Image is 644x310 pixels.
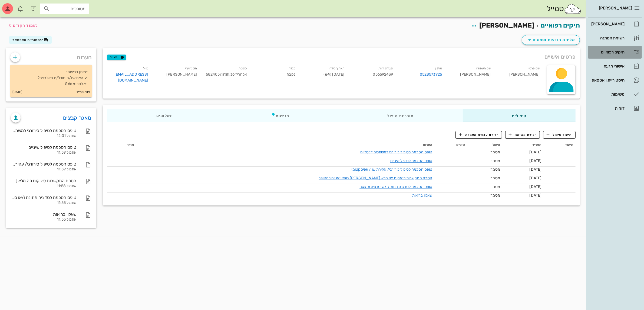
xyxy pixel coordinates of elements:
span: [DATE] [530,159,542,163]
span: [DATE] [530,193,542,198]
a: תיקים רפואיים [588,46,642,59]
button: יצירת עבודת מעבדה [455,131,502,139]
span: יצירת משימה [509,132,536,137]
div: אתמול 12:01 [11,134,76,138]
div: שאלון בריאות [11,212,76,217]
div: טיפולים [463,109,576,122]
div: טופס הסכמה לטיפול כירורגי/ עקירת שן / אפיסקטומי [11,161,76,167]
span: תשלומים [156,114,173,118]
span: , [229,72,230,77]
span: תגיות [110,55,124,60]
small: שם משפחה [476,67,491,70]
span: פרטים אישיים [544,52,576,61]
small: הופנה ע״י [185,67,197,70]
span: שליחת הודעות וטפסים [526,37,575,43]
th: תאריך [502,141,544,149]
div: תיקים רפואיים [590,50,625,54]
button: יצירת משימה [505,131,540,139]
div: דוחות [590,106,625,110]
span: היסטוריית וואטסאפ [12,38,44,42]
button: שליחת הודעות וטפסים [522,35,580,45]
a: טופס הסכמה לטיפול כירורגי למשתלים דנטליים [360,150,432,154]
div: [PERSON_NAME] [153,64,202,87]
div: [PERSON_NAME] [446,64,495,87]
a: רשימת המתנה [588,32,642,45]
span: אלחריזי36 [229,72,247,77]
div: היסטוריית וואטסאפ [590,78,625,82]
div: טופס הסכמה לטיפול שיניים [11,145,76,150]
div: אתמול 11:59 [11,167,76,172]
div: אתמול 11:55 [11,217,76,222]
strong: 64 [325,72,330,77]
small: מגדר [289,67,295,70]
a: טופס הסכמה לטיפול שיניים [390,159,432,163]
div: משימות [590,92,625,96]
span: 5824057 [206,72,222,77]
div: טופס הסכמה לטיפול כירורגי למשתלים דנטליים [11,128,76,133]
small: [DATE] [12,89,22,95]
span: מסמך [491,159,500,163]
div: הערות [6,48,96,64]
a: טופס הסכמה לטיפול כירורגי/ עקירת שן / אפיסקטומי [352,167,432,172]
img: SmileCloud logo [564,4,582,14]
a: 0528573925 [420,72,442,77]
button: לעמוד הקודם [6,21,38,30]
th: מחיר [107,141,136,149]
div: אתמול 11:55 [11,201,76,205]
span: חולון [222,72,229,77]
div: אתמול 11:59 [11,150,76,155]
div: [PERSON_NAME] [495,64,544,87]
small: טלפון [435,67,442,70]
p: שאלון בריאות: ✔ האם את/ה סובל/ת מאלרגיה? נא לפרט: G6d [15,69,88,87]
a: משימות [588,88,642,101]
span: 056592439 [373,72,393,77]
div: טופס הסכמה לסדציה מתונה ו/או סדציה עמוקה [11,195,76,200]
span: [DATE] [530,150,542,154]
span: מסמך [491,176,500,180]
th: טיפול [467,141,502,149]
th: תיעוד [544,141,576,149]
span: לעמוד הקודם [13,23,38,28]
div: הסכם התקשרות לשיקום פה מלא [PERSON_NAME] רופא שיניים למטופל [11,178,76,183]
div: אתמול 11:58 [11,184,76,188]
th: שיניים [434,141,467,149]
th: הערות [136,141,434,149]
small: שם פרטי [529,67,540,70]
span: [DATE] ( ) [323,72,344,77]
span: [DATE] [530,167,542,172]
a: [PERSON_NAME] [588,18,642,31]
span: מסמך [491,184,500,189]
a: תיקים רפואיים [541,22,580,29]
span: יצירת עבודת מעבדה [459,132,498,137]
a: אישורי הגעה [588,60,642,73]
button: תגיות [107,55,126,60]
small: מייל [143,67,148,70]
span: [PERSON_NAME] [479,22,534,29]
span: מסמך [491,167,500,172]
a: שאלון בריאות [412,193,432,198]
a: [EMAIL_ADDRESS][DOMAIN_NAME] [114,72,148,83]
small: כתובת [239,67,247,70]
a: מאגר קבצים [63,113,91,122]
div: תוכניות טיפול [338,109,463,122]
small: צוות סמייל [77,89,90,95]
div: רשימת המתנה [590,36,625,40]
button: היסטוריית וואטסאפ [9,36,52,44]
span: [PERSON_NAME] [599,6,632,11]
a: טופס הסכמה לסדציה מתונה ו/או סדציה עמוקה [359,184,432,189]
small: תעודת זהות [379,67,393,70]
span: מסמך [491,193,500,198]
div: אישורי הגעה [590,64,625,68]
div: נקבה [251,64,300,87]
div: פגישות [222,109,338,122]
button: תיעוד טיפול [543,131,576,139]
span: מסמך [491,150,500,154]
span: [DATE] [530,176,542,180]
span: , [222,72,222,77]
a: הסכם התקשרות לשיקום פה מלא [PERSON_NAME] רופא שיניים למטופל [319,176,432,180]
div: [PERSON_NAME] [590,22,625,26]
a: היסטוריית וואטסאפ [588,74,642,87]
span: תיעוד טיפול [547,132,572,137]
small: תאריך לידה [329,67,344,70]
a: דוחות [588,102,642,115]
